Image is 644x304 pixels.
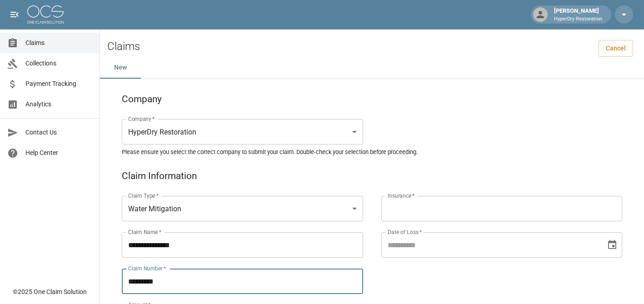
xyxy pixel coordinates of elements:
button: Choose date [603,236,621,254]
div: dynamic tabs [100,57,644,79]
a: Cancel [599,40,633,57]
div: [PERSON_NAME] [550,6,606,23]
label: Company [128,115,155,123]
span: Help Center [25,148,92,158]
h5: Please ensure you select the correct company to submit your claim. Double-check your selection be... [122,148,622,156]
span: Claims [25,38,92,48]
div: © 2025 One Claim Solution [13,287,87,296]
img: ocs-logo-white-transparent.png [27,5,64,24]
button: New [100,57,141,79]
span: Collections [25,59,92,68]
label: Claim Type [128,192,159,199]
span: Contact Us [25,128,92,137]
div: Water Mitigation [122,196,363,221]
label: Claim Name [128,228,161,236]
h2: Claims [107,40,140,53]
label: Claim Number [128,264,166,272]
span: Payment Tracking [25,79,92,89]
div: HyperDry Restoration [122,119,363,145]
label: Insurance [388,192,414,199]
span: Analytics [25,100,92,109]
label: Date of Loss [388,228,422,236]
p: HyperDry Restoration [554,15,602,23]
button: open drawer [5,5,24,24]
